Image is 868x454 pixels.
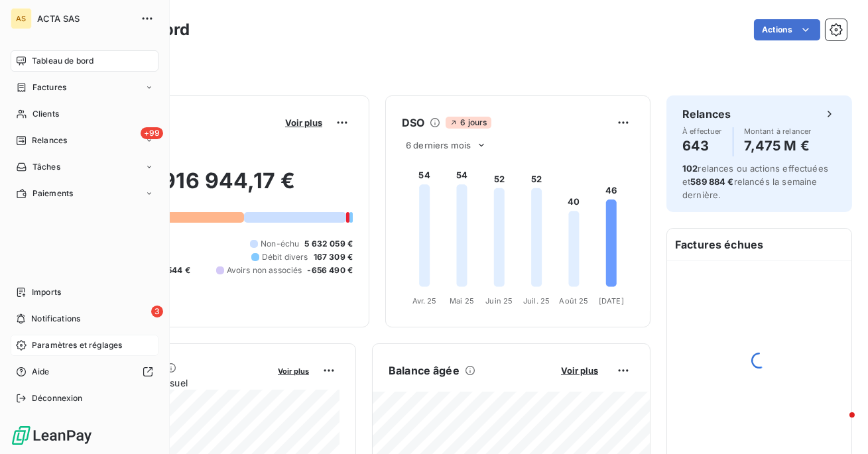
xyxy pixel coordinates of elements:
[557,365,602,376] button: Voir plus
[32,161,60,173] span: Tâches
[32,286,61,298] span: Imports
[11,361,158,382] a: Aide
[262,251,308,263] span: Débit divers
[227,264,302,276] span: Avoirs non associés
[682,135,722,156] h4: 643
[304,238,353,250] span: 5 632 059 €
[682,127,722,135] span: À effectuer
[559,296,588,306] tspan: Août 25
[599,296,624,306] tspan: [DATE]
[37,13,133,24] span: ACTA SAS
[32,188,73,199] span: Paiements
[389,363,460,378] h6: Balance âgée
[32,82,66,93] span: Factures
[667,229,851,260] h6: Factures échues
[274,365,313,376] button: Voir plus
[11,425,93,446] img: Logo LeanPay
[446,117,491,129] span: 6 jours
[75,376,269,390] span: Chiffre d'affaires mensuel
[308,264,353,276] span: -656 490 €
[285,117,322,128] span: Voir plus
[75,168,353,207] h2: 10 916 944,17 €
[314,251,353,263] span: 167 309 €
[141,127,163,139] span: +99
[406,140,471,150] span: 6 derniers mois
[412,296,437,306] tspan: Avr. 25
[561,365,598,376] span: Voir plus
[450,296,474,306] tspan: Mai 25
[32,108,59,120] span: Clients
[690,176,733,187] span: 589 884 €
[754,19,820,40] button: Actions
[682,163,698,174] span: 102
[278,367,309,376] span: Voir plus
[31,313,80,325] span: Notifications
[402,115,424,131] h6: DSO
[682,163,828,200] span: relances ou actions effectuées et relancés la semaine dernière.
[682,106,731,122] h6: Relances
[32,339,122,351] span: Paramètres et réglages
[744,135,812,156] h4: 7,475 M €
[151,306,163,317] span: 3
[32,392,83,404] span: Déconnexion
[32,55,93,67] span: Tableau de bord
[32,135,67,146] span: Relances
[32,366,50,378] span: Aide
[485,296,513,306] tspan: Juin 25
[744,127,812,135] span: Montant à relancer
[261,238,299,250] span: Non-échu
[11,8,32,29] div: AS
[823,409,855,441] iframe: Intercom live chat
[281,117,326,129] button: Voir plus
[523,296,550,306] tspan: Juil. 25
